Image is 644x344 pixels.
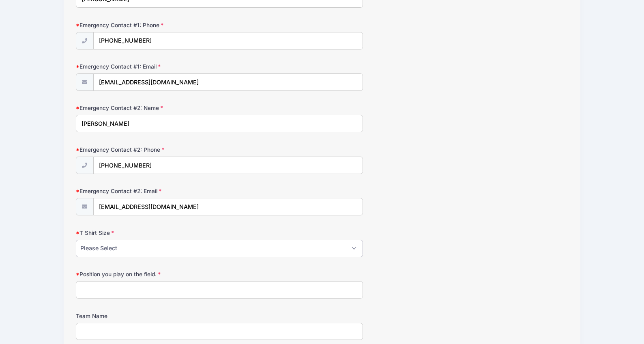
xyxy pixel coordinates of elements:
[93,198,363,215] input: email@email.com
[76,187,240,195] label: Emergency Contact #2: Email
[76,21,240,29] label: Emergency Contact #1: Phone
[76,146,240,154] label: Emergency Contact #2: Phone
[76,104,240,112] label: Emergency Contact #2: Name
[93,32,363,49] input: (xxx) xxx-xxxx
[93,73,363,91] input: email@email.com
[76,62,240,71] label: Emergency Contact #1: Email
[93,157,363,174] input: (xxx) xxx-xxxx
[76,312,240,320] label: Team Name
[76,229,240,237] label: T Shirt Size
[76,270,240,278] label: Position you play on the field.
